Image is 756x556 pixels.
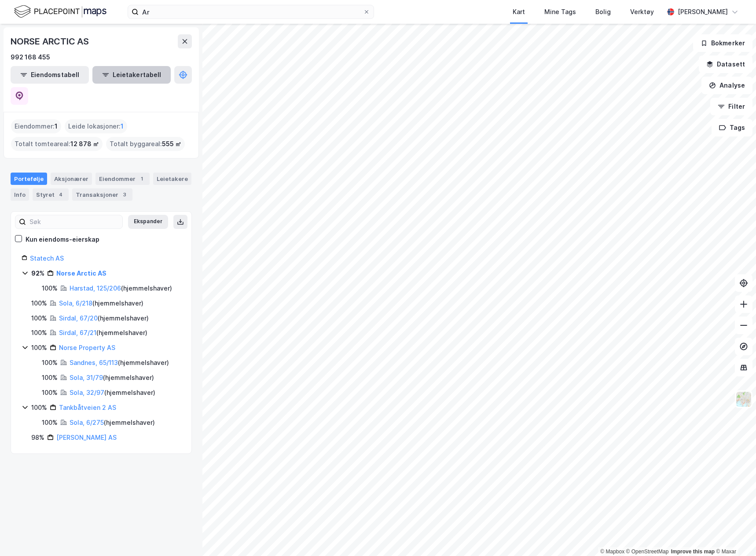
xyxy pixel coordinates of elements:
[630,7,654,17] div: Verktøy
[31,313,47,324] div: 100%
[70,284,121,292] a: Harstad, 125/206
[137,174,146,183] div: 1
[121,121,124,132] span: 1
[42,283,58,294] div: 100%
[544,7,576,17] div: Mine Tags
[56,269,106,277] a: Norse Arctic AS
[11,34,91,48] div: NORSE ARCTIC AS
[31,268,44,279] div: 92%
[51,173,92,185] div: Aksjonærer
[70,419,104,426] a: Sola, 6/275
[70,283,172,294] div: ( hjemmelshaver )
[710,98,752,115] button: Filter
[33,188,69,201] div: Styret
[42,387,58,398] div: 100%
[70,357,169,368] div: ( hjemmelshaver )
[701,77,752,94] button: Analyse
[128,215,168,229] button: Ekspander
[59,329,96,336] a: Sirdal, 67/21
[14,4,106,19] img: logo.f888ab2527a4732fd821a326f86c7f29.svg
[26,234,99,245] div: Kun eiendoms-eierskap
[59,328,147,338] div: ( hjemmelshaver )
[678,7,728,17] div: [PERSON_NAME]
[11,119,61,133] div: Eiendommer :
[712,514,756,556] div: Kontrollprogram for chat
[120,190,129,199] div: 3
[31,298,47,309] div: 100%
[56,190,65,199] div: 4
[59,299,92,307] a: Sola, 6/218
[59,344,115,351] a: Norse Property AS
[699,55,752,73] button: Datasett
[162,139,181,149] span: 555 ㎡
[595,7,611,17] div: Bolig
[31,402,47,413] div: 100%
[31,328,47,338] div: 100%
[70,374,103,381] a: Sola, 31/79
[70,372,154,383] div: ( hjemmelshaver )
[70,389,104,396] a: Sola, 32/97
[59,298,143,309] div: ( hjemmelshaver )
[92,66,171,84] button: Leietakertabell
[59,313,149,324] div: ( hjemmelshaver )
[11,173,47,185] div: Portefølje
[735,391,752,408] img: Z
[600,549,624,555] a: Mapbox
[712,514,756,556] iframe: Chat Widget
[59,314,98,322] a: Sirdal, 67/20
[712,119,752,136] button: Tags
[70,417,155,428] div: ( hjemmelshaver )
[626,549,669,555] a: OpenStreetMap
[153,173,191,185] div: Leietakere
[72,188,132,201] div: Transaksjoner
[31,342,47,353] div: 100%
[671,549,715,555] a: Improve this map
[56,434,117,441] a: [PERSON_NAME] AS
[55,121,58,132] span: 1
[70,139,99,149] span: 12 878 ㎡
[11,137,103,151] div: Totalt tomteareal :
[11,66,89,84] button: Eiendomstabell
[42,417,58,428] div: 100%
[95,173,150,185] div: Eiendommer
[139,5,363,18] input: Søk på adresse, matrikkel, gårdeiere, leietakere eller personer
[30,254,64,262] a: Statech AS
[693,34,752,52] button: Bokmerker
[11,52,50,63] div: 992 168 455
[70,359,118,366] a: Sandnes, 65/113
[65,119,127,133] div: Leide lokasjoner :
[59,404,116,411] a: Tankbåtveien 2 AS
[42,357,58,368] div: 100%
[70,387,155,398] div: ( hjemmelshaver )
[106,137,185,151] div: Totalt byggareal :
[26,215,122,228] input: Søk
[513,7,525,17] div: Kart
[11,188,29,201] div: Info
[31,432,44,443] div: 98%
[42,372,58,383] div: 100%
